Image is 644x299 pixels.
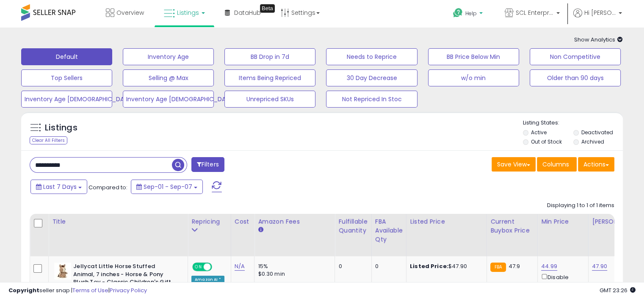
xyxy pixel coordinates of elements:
button: Last 7 Days [30,180,87,194]
div: Fulfillable Quantity [338,217,368,235]
div: Repricing [191,217,227,226]
button: Filters [191,157,224,172]
div: seller snap | | [8,287,147,295]
div: Title [52,217,184,226]
button: Selling @ Max [123,69,214,86]
b: Jellycat Little Horse Stuffed Animal, 7 inches - Horse & Pony Plush Toy - Classic Children's Gift [73,263,176,288]
h5: Listings [45,122,77,134]
button: Needs to Reprice [326,48,417,65]
strong: Copyright [8,286,39,294]
label: Active [531,129,547,136]
button: Inventory Age [123,48,214,65]
div: Displaying 1 to 1 of 1 items [547,202,614,210]
div: $0.30 min [258,270,328,278]
small: Amazon Fees. [258,226,263,234]
a: 44.99 [541,262,557,271]
a: Help [446,1,491,28]
button: Older than 90 days [530,69,621,86]
i: Get Help [453,8,463,18]
span: Show Analytics [574,36,623,44]
button: Items Being Repriced [224,69,315,86]
div: Cost [235,217,251,226]
img: 41YY5ry+m7L._SL40_.jpg [54,263,71,280]
button: Inventory Age [DEMOGRAPHIC_DATA] [123,91,214,108]
span: Overview [116,8,144,17]
div: Tooltip anchor [260,4,275,13]
div: Disable auto adjust min [541,272,582,297]
button: Sep-01 - Sep-07 [131,180,203,194]
div: 0 [375,263,400,270]
div: Current Buybox Price [490,217,534,235]
a: Privacy Policy [110,286,147,294]
span: Hi [PERSON_NAME] [584,8,616,17]
div: 15% [258,263,328,270]
button: Non Competitive [530,48,621,65]
button: 30 Day Decrease [326,69,417,86]
b: Listed Price: [410,262,448,270]
button: BB Price Below Min [428,48,519,65]
span: 2025-09-15 23:26 GMT [600,286,636,294]
span: OFF [211,263,224,271]
button: Not Repriced In Stoc [326,91,417,108]
small: FBA [490,263,506,272]
span: Columns [542,160,569,169]
button: Columns [537,157,577,172]
button: Default [21,48,112,65]
span: DataHub [234,8,261,17]
div: Min Price [541,217,585,226]
button: Unrepriced SKUs [224,91,315,108]
button: Actions [578,157,614,172]
div: Clear All Filters [30,136,67,144]
button: w/o min [428,69,519,86]
span: Sep-01 - Sep-07 [144,183,192,191]
span: Compared to: [88,183,127,191]
span: 47.9 [508,262,520,270]
span: Listings [177,8,199,17]
div: FBA Available Qty [375,217,403,244]
button: Save View [492,157,536,172]
a: 47.90 [592,262,607,271]
label: Archived [581,138,604,145]
button: Top Sellers [21,69,112,86]
div: 0 [338,263,365,270]
label: Deactivated [581,129,613,136]
span: Last 7 Days [43,183,77,191]
a: Terms of Use [72,286,108,294]
span: SCL Enterprises [516,8,554,17]
p: Listing States: [523,119,623,127]
a: Hi [PERSON_NAME] [573,8,622,28]
div: $47.90 [410,263,480,270]
a: N/A [235,262,245,271]
label: Out of Stock [531,138,562,145]
span: Help [465,10,477,17]
span: ON [193,263,204,271]
button: BB Drop in 7d [224,48,315,65]
div: Amazon Fees [258,217,331,226]
button: Inventory Age [DEMOGRAPHIC_DATA] [21,91,112,108]
div: Listed Price [410,217,483,226]
div: [PERSON_NAME] [592,217,642,226]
